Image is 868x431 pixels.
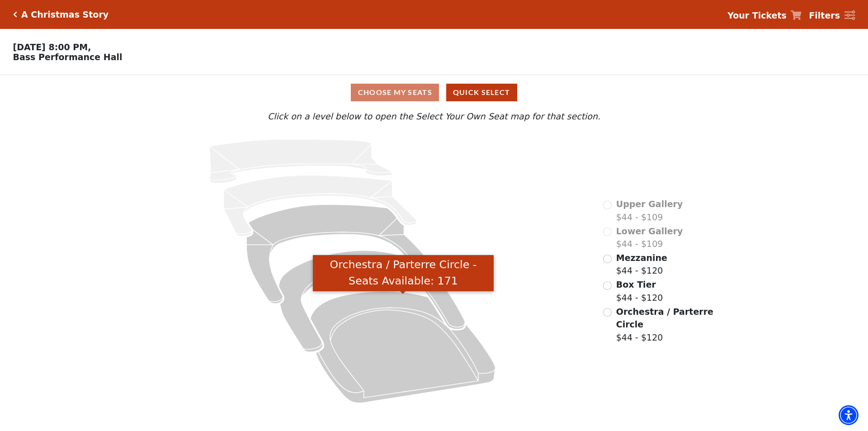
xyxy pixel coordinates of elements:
a: Your Tickets [727,9,802,22]
span: Mezzanine [616,253,667,263]
label: $44 - $120 [616,251,667,277]
label: $44 - $109 [616,198,683,223]
input: Mezzanine$44 - $120 [603,255,612,263]
path: Upper Gallery - Seats Available: 0 [209,139,392,183]
span: Lower Gallery [616,226,683,236]
label: $44 - $120 [616,305,715,344]
path: Orchestra / Parterre Circle - Seats Available: 171 [311,291,496,403]
strong: Filters [809,10,840,20]
input: Box Tier$44 - $120 [603,281,612,290]
path: Lower Gallery - Seats Available: 0 [224,175,417,237]
h5: A Christmas Story [21,9,108,20]
div: Accessibility Menu [839,405,859,425]
a: Filters [809,9,855,22]
strong: Your Tickets [727,10,787,20]
a: Click here to go back to filters [13,11,17,18]
span: Orchestra / Parterre Circle [616,307,713,330]
div: Orchestra / Parterre Circle - Seats Available: 171 [313,255,494,292]
button: Quick Select [446,84,517,101]
label: $44 - $109 [616,225,683,251]
span: Box Tier [616,279,656,289]
span: Upper Gallery [616,199,683,209]
label: $44 - $120 [616,278,663,304]
input: Orchestra / Parterre Circle$44 - $120 [603,308,612,317]
p: Click on a level below to open the Select Your Own Seat map for that section. [115,110,753,123]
